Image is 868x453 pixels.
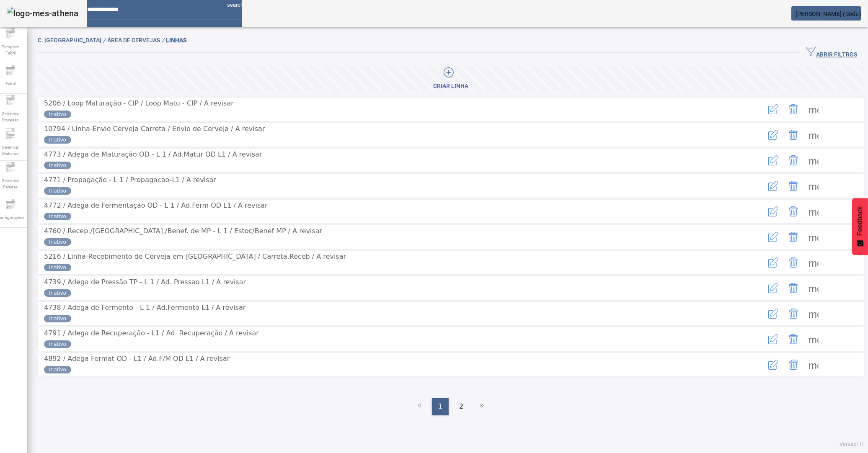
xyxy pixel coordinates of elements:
span: 4771 / Propagação - L 1 / Propagacao-L1 / A revisar [44,176,216,184]
img: logo-mes-athena [7,7,79,20]
span: Inativo [49,289,66,297]
span: C. [GEOGRAPHIC_DATA] [38,37,107,44]
button: Delete [783,304,803,324]
span: 5206 / Loop Maturação - CIP / Loop Matu - CIP / A revisar [44,99,234,107]
span: Inativo [49,111,66,118]
span: Inativo [49,340,66,348]
span: Inativo [49,213,66,220]
span: 4738 / Adega de Fermento - L 1 / Ad.Fermento L1 / A revisar [44,304,245,311]
button: Delete [783,329,803,349]
span: Inativo [49,162,66,169]
span: 4739 / Adega de Pressão TP - L 1 / Ad. Pressao L1 / A revisar [44,278,246,286]
button: Mais [803,355,824,375]
span: Inativo [49,366,66,373]
em: / [103,37,106,44]
span: 4892 / Adega Fermat OD - L1 / Ad.F/M OD L1 / A revisar [44,355,230,363]
button: Mais [803,201,824,221]
span: Inativo [49,315,66,322]
span: ABRIR FILTROS [806,46,857,59]
span: Feedback [856,206,864,236]
span: Inativo [49,187,66,195]
span: 4760 / Recep./[GEOGRAPHIC_DATA]./Benef. de MP - L 1 / Estoc/Benef MP / A revisar [44,227,322,235]
span: Versão: () [840,441,864,447]
span: LINHAS [166,37,186,44]
button: Delete [783,176,803,196]
span: Inativo [49,136,66,144]
span: 5216 / Linha-Recebimento de Cerveja em [GEOGRAPHIC_DATA] / Carreta.Receb / A revisar [44,252,346,260]
button: Mais [803,329,824,349]
span: Inativo [49,238,66,246]
button: Delete [783,252,803,273]
span: Área de Cervejas [107,37,166,44]
button: Mais [803,99,824,119]
button: Criar linha [38,67,864,91]
div: Criar linha [433,82,468,90]
button: Delete [783,125,803,145]
span: 4772 / Adega de Fermentação OD - L 1 / Ad.Ferm OD L1 / A revisar [44,201,268,209]
button: ABRIR FILTROS [799,45,864,60]
button: Mais [803,304,824,324]
button: Mais [803,150,824,170]
button: Delete [783,355,803,375]
button: Feedback - Mostrar pesquisa [852,198,868,255]
button: Delete [783,227,803,247]
button: Mais [803,227,824,247]
button: Delete [783,99,803,119]
button: Mais [803,252,824,273]
span: 4773 / Adega de Maturação OD - L 1 / Ad.Matur OD L1 / A revisar [44,150,262,158]
span: Fabril [3,78,18,89]
span: 4791 / Adega de Recuperação - L1 / Ad. Recuperação / A revisar [44,329,259,337]
span: Inativo [49,264,66,271]
span: 2 [459,402,463,412]
em: / [162,37,164,44]
button: Delete [783,201,803,221]
button: Mais [803,125,824,145]
button: Mais [803,278,824,298]
button: Mais [803,176,824,196]
button: Delete [783,150,803,170]
span: 10794 / Linha-Envio Cerveja Carreta / Envio de Cerveja / A revisar [44,125,265,133]
span: [PERSON_NAME] (Soda) [796,10,861,17]
button: Delete [783,278,803,298]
